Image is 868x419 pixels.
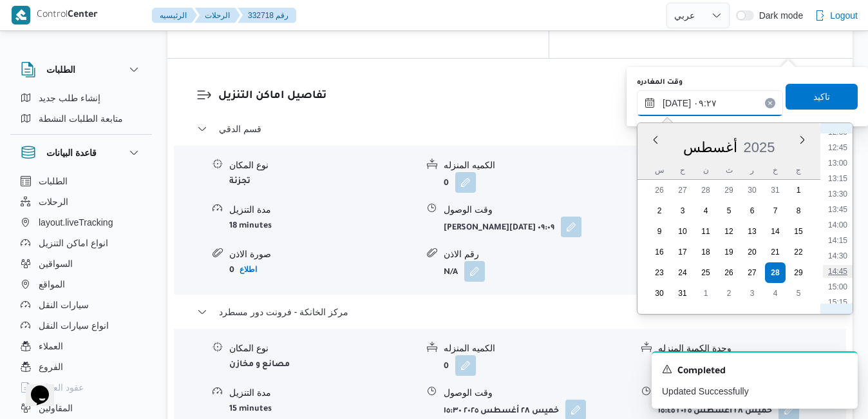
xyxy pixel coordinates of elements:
button: الرحلات [194,8,240,23]
div: day-31 [672,283,693,304]
img: X8yXhbKr1z7QwAAAABJRU5ErkJggg== [12,6,30,24]
div: day-12 [719,221,739,242]
iframe: chat widget [13,367,54,406]
span: انواع اماكن التنزيل [39,235,108,251]
div: الكميه المنزله [444,159,631,172]
button: الفروع [15,356,147,377]
button: layout.liveTracking [15,212,147,233]
div: وقت الوصول [444,203,631,217]
span: المواقع [39,277,65,292]
span: العملاء [39,338,63,354]
div: day-6 [742,200,762,221]
div: day-28 [695,180,716,200]
div: day-4 [695,200,716,221]
button: إنشاء طلب جديد [15,88,147,108]
button: السواقين [15,253,147,274]
span: أغسطس [683,139,737,155]
li: 15:15 [823,296,853,309]
b: 0 [444,362,449,371]
button: Next month [797,135,807,145]
b: 0 [444,179,449,188]
button: قاعدة البيانات [21,145,142,161]
span: السواقين [39,256,73,271]
div: day-3 [742,283,762,304]
div: day-27 [672,180,693,200]
button: اطلاع [234,262,262,277]
div: day-5 [719,200,739,221]
div: month-٢٠٢٥-٠٨ [648,180,810,304]
span: الفروع [39,359,63,375]
h3: قاعدة البيانات [46,145,97,161]
button: تاكيد [786,84,858,110]
div: day-30 [649,283,670,304]
h3: الطلبات [46,62,75,77]
div: رقم الاذن [444,248,631,261]
span: الطلبات [39,173,68,189]
li: 13:30 [823,188,853,200]
button: الرئيسيه [152,8,197,23]
b: 15 minutes [229,405,272,414]
b: Center [68,10,98,21]
div: ث [719,161,739,179]
div: day-10 [672,221,693,242]
label: وقت المغادره [637,77,683,88]
b: 18 minutes [229,222,272,231]
button: المقاولين [15,398,147,418]
span: عقود العملاء [39,380,84,395]
div: day-9 [649,221,670,242]
button: Logout [809,3,863,28]
div: day-2 [649,200,670,221]
div: day-19 [719,242,739,262]
span: متابعة الطلبات النشطة [39,111,123,126]
div: وقت الوصول [444,386,631,400]
b: 0 [229,266,234,275]
div: قسم الدقي [174,146,846,295]
span: layout.liveTracking [39,215,113,230]
span: Logout [830,8,858,23]
div: day-13 [742,221,762,242]
li: 14:45 [823,265,853,278]
div: Button. Open the year selector. 2025 is currently selected. [743,139,776,156]
button: سيارات النقل [15,295,147,315]
button: Previous Month [650,135,661,145]
span: 2025 [744,139,775,155]
div: الكميه المنزله [444,342,631,355]
div: day-11 [695,221,716,242]
span: المقاولين [39,400,73,416]
div: day-18 [695,242,716,262]
div: day-2 [719,283,739,304]
button: عقود العملاء [15,377,147,398]
div: day-16 [649,242,670,262]
div: day-25 [695,262,716,283]
div: خ [765,161,786,179]
div: day-17 [672,242,693,262]
div: الطلبات [10,88,152,134]
div: day-29 [719,180,739,200]
button: قسم الدقي [197,121,824,137]
div: day-22 [788,242,809,262]
span: مركز الخانكة - فرونت دور مسطرد [219,304,348,320]
div: ج [788,161,809,179]
div: Notification [662,363,847,380]
div: day-26 [649,180,670,200]
b: [PERSON_NAME][DATE] ٠٩:٠٩ [444,224,554,233]
button: 332718 رقم [238,8,296,23]
div: نوع المكان [229,342,417,355]
div: day-4 [765,283,786,304]
b: تجزئة [229,177,250,186]
div: day-28 [765,262,786,283]
div: day-3 [672,200,693,221]
button: الرحلات [15,191,147,212]
div: day-29 [788,262,809,283]
button: الطلبات [21,62,142,77]
button: انواع سيارات النقل [15,315,147,336]
li: 14:00 [823,219,853,231]
button: العملاء [15,336,147,356]
span: إنشاء طلب جديد [39,90,100,106]
span: الرحلات [39,194,68,209]
div: day-20 [742,242,762,262]
div: ر [742,161,762,179]
div: نوع المكان [229,159,417,172]
div: day-5 [788,283,809,304]
b: N/A [444,268,458,277]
